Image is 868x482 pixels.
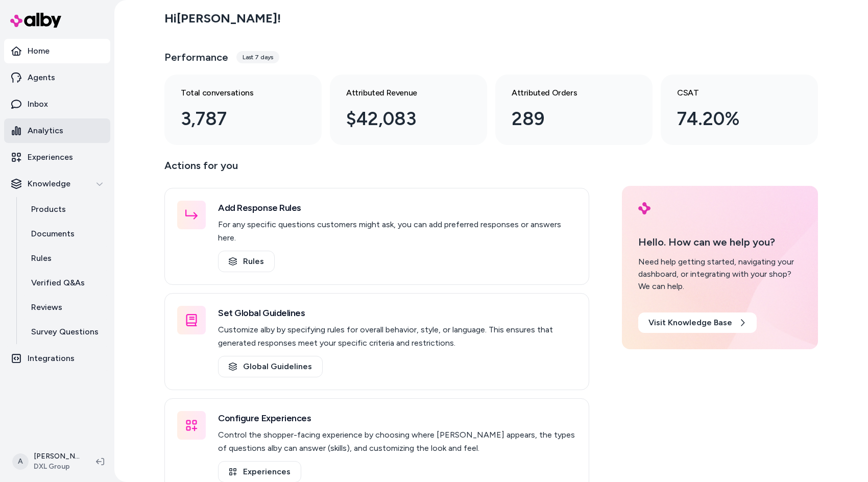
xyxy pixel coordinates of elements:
div: 74.20% [677,105,785,133]
p: Knowledge [28,178,70,190]
a: Analytics [4,118,110,143]
p: Inbox [28,98,48,110]
p: For any specific questions customers might ask, you can add preferred responses or answers here. [218,218,576,245]
p: Experiences [28,151,73,163]
h3: Attributed Revenue [346,87,454,99]
p: Analytics [28,125,63,137]
a: Products [21,197,110,222]
a: CSAT 74.20% [661,75,818,145]
h3: Add Response Rules [218,201,576,215]
p: Control the shopper-facing experience by choosing where [PERSON_NAME] appears, the types of quest... [218,428,576,455]
a: Experiences [4,145,110,170]
a: Inbox [4,92,110,116]
h2: Hi [PERSON_NAME] ! [164,11,281,26]
a: Survey Questions [21,320,110,344]
button: A[PERSON_NAME]DXL Group [6,445,88,478]
a: Agents [4,65,110,90]
p: Verified Q&As [31,277,85,289]
h3: Set Global Guidelines [218,306,576,320]
p: Customize alby by specifying rules for overall behavior, style, or language. This ensures that ge... [218,323,576,350]
p: Agents [28,71,55,84]
a: Rules [21,246,110,271]
a: Verified Q&As [21,271,110,295]
h3: Configure Experiences [218,411,576,425]
span: A [12,453,29,470]
p: Home [28,45,50,57]
div: 3,787 [181,105,289,133]
div: Last 7 days [236,51,279,63]
a: Global Guidelines [218,356,323,377]
img: alby Logo [10,13,61,28]
p: Hello. How can we help you? [638,234,802,250]
p: Survey Questions [31,326,99,338]
span: DXL Group [34,462,80,472]
p: Reviews [31,301,62,314]
button: Knowledge [4,172,110,196]
p: Documents [31,228,75,240]
p: Actions for you [164,157,589,182]
h3: Attributed Orders [512,87,620,99]
a: Attributed Revenue $42,083 [330,75,487,145]
h3: Performance [164,50,228,64]
a: Total conversations 3,787 [164,75,322,145]
p: [PERSON_NAME] [34,451,80,462]
div: Need help getting started, navigating your dashboard, or integrating with your shop? We can help. [638,256,802,293]
a: Rules [218,251,275,272]
h3: CSAT [677,87,785,99]
div: 289 [512,105,620,133]
h3: Total conversations [181,87,289,99]
a: Reviews [21,295,110,320]
a: Visit Knowledge Base [638,312,757,333]
a: Documents [21,222,110,246]
p: Rules [31,252,52,264]
div: $42,083 [346,105,454,133]
img: alby Logo [638,202,650,214]
a: Home [4,39,110,63]
p: Products [31,203,66,215]
a: Integrations [4,346,110,371]
a: Attributed Orders 289 [495,75,653,145]
p: Integrations [28,352,75,365]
